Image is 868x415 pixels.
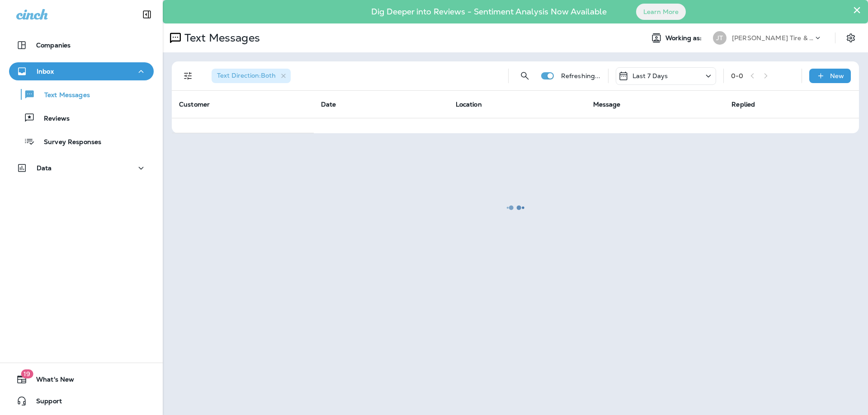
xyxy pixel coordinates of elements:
[134,5,160,23] button: Collapse Sidebar
[9,132,154,151] button: Survey Responses
[35,115,70,123] p: Reviews
[9,85,154,104] button: Text Messages
[9,370,154,388] button: 19What's New
[9,62,154,80] button: Inbox
[830,72,844,79] p: New
[37,164,52,172] p: Data
[9,392,154,410] button: Support
[35,138,101,147] p: Survey Responses
[27,397,62,408] span: Support
[35,91,90,100] p: Text Messages
[9,108,154,127] button: Reviews
[37,68,54,75] p: Inbox
[9,36,154,54] button: Companies
[21,369,33,378] span: 19
[36,42,71,49] p: Companies
[9,159,154,177] button: Data
[27,376,74,387] span: What's New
